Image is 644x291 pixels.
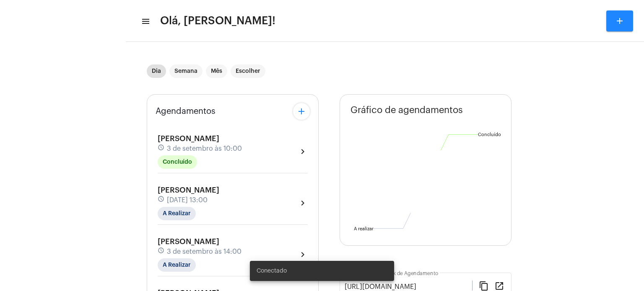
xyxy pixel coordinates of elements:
[158,238,219,245] span: [PERSON_NAME]
[298,198,308,208] mat-icon: chevron_right
[158,196,165,205] mat-icon: schedule
[158,186,219,194] span: [PERSON_NAME]
[167,248,241,255] span: 3 de setembro às 14:00
[298,250,308,260] mat-icon: chevron_right
[158,258,196,272] mat-chip: A Realizar
[231,64,265,78] mat-chip: Escolher
[156,107,216,116] span: Agendamentos
[158,247,165,256] mat-icon: schedule
[298,147,308,157] mat-icon: chevron_right
[354,227,374,231] text: A realizar
[345,283,472,291] input: Link
[160,14,275,28] span: Olá, [PERSON_NAME]!
[478,132,501,137] text: Concluído
[169,64,203,78] mat-chip: Semana
[158,155,197,169] mat-chip: Concluído
[206,64,227,78] mat-chip: Mês
[167,145,242,152] span: 3 de setembro às 10:00
[158,135,219,142] span: [PERSON_NAME]
[615,16,625,26] mat-icon: add
[141,16,149,26] mat-icon: sidenav icon
[158,207,196,220] mat-chip: A Realizar
[351,105,463,115] span: Gráfico de agendamentos
[147,64,166,78] mat-chip: Dia
[257,267,287,275] span: Conectado
[158,144,165,153] mat-icon: schedule
[494,281,504,291] mat-icon: open_in_new
[167,196,208,204] span: [DATE] 13:00
[479,281,489,291] mat-icon: content_copy
[296,106,306,116] mat-icon: add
